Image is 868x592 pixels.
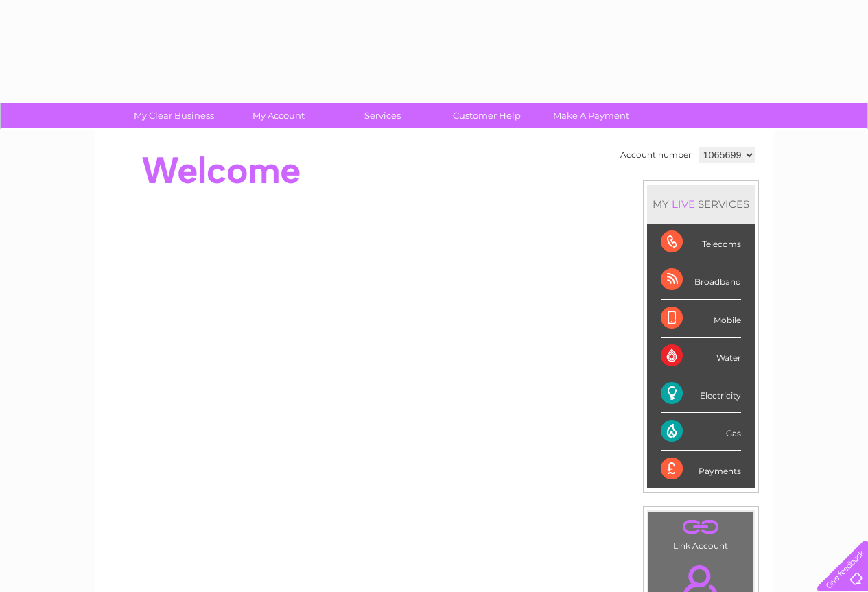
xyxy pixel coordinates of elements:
[669,198,698,211] div: LIVE
[661,375,741,413] div: Electricity
[661,261,741,299] div: Broadband
[661,224,741,261] div: Telecoms
[647,185,755,224] div: MY SERVICES
[661,413,741,451] div: Gas
[222,103,335,128] a: My Account
[661,451,741,488] div: Payments
[117,103,231,128] a: My Clear Business
[535,103,648,128] a: Make A Payment
[652,515,750,539] a: .
[617,143,695,167] td: Account number
[661,300,741,338] div: Mobile
[661,338,741,375] div: Water
[430,103,543,128] a: Customer Help
[648,511,754,554] td: Link Account
[326,103,439,128] a: Services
